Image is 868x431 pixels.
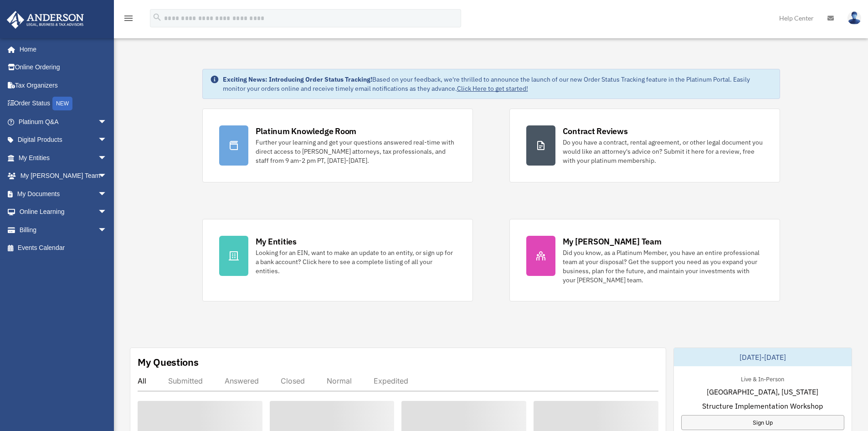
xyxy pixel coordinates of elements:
[52,97,72,110] div: NEW
[509,219,780,301] a: My [PERSON_NAME] Team Did you know, as a Platinum Member, you have an entire professional team at...
[256,248,456,275] div: Looking for an EIN, want to make an update to an entity, or sign up for a bank account? Click her...
[4,11,87,29] img: Anderson Advisors Platinum Portal
[702,400,823,411] span: Structure Implementation Workshop
[6,185,121,203] a: My Documentsarrow_drop_down
[138,376,146,385] div: All
[681,415,844,430] a: Sign Up
[152,12,162,22] i: search
[6,131,121,149] a: Digital Productsarrow_drop_down
[98,203,116,222] span: arrow_drop_down
[138,355,199,369] div: My Questions
[98,149,116,167] span: arrow_drop_down
[202,109,473,182] a: Platinum Knowledge Room Further your learning and get your questions answered real-time with dire...
[168,376,203,385] div: Submitted
[256,236,297,247] div: My Entities
[6,239,121,257] a: Events Calendar
[6,203,121,221] a: Online Learningarrow_drop_down
[98,185,116,203] span: arrow_drop_down
[563,236,662,247] div: My [PERSON_NAME] Team
[223,75,372,83] strong: Exciting News: Introducing Order Status Tracking!
[98,167,116,186] span: arrow_drop_down
[98,131,116,150] span: arrow_drop_down
[202,219,473,301] a: My Entities Looking for an EIN, want to make an update to an entity, or sign up for a bank accoun...
[674,348,852,366] div: [DATE]-[DATE]
[6,221,121,239] a: Billingarrow_drop_down
[6,113,121,131] a: Platinum Q&Aarrow_drop_down
[509,109,780,182] a: Contract Reviews Do you have a contract, rental agreement, or other legal document you would like...
[6,76,121,94] a: Tax Organizers
[563,125,628,137] div: Contract Reviews
[256,138,456,165] div: Further your learning and get your questions answered real-time with direct access to [PERSON_NAM...
[457,84,528,93] a: Click Here to get started!
[6,149,121,167] a: My Entitiesarrow_drop_down
[6,167,121,185] a: My [PERSON_NAME] Teamarrow_drop_down
[98,113,116,131] span: arrow_drop_down
[374,376,408,385] div: Expedited
[563,248,763,285] div: Did you know, as a Platinum Member, you have an entire professional team at your disposal? Get th...
[6,94,121,113] a: Order StatusNEW
[281,376,305,385] div: Closed
[256,125,357,137] div: Platinum Knowledge Room
[847,11,861,25] img: User Pic
[223,75,772,93] div: Based on your feedback, we're thrilled to announce the launch of our new Order Status Tracking fe...
[707,386,818,397] span: [GEOGRAPHIC_DATA], [US_STATE]
[327,376,352,385] div: Normal
[6,40,116,58] a: Home
[734,374,791,383] div: Live & In-Person
[225,376,259,385] div: Answered
[563,138,763,165] div: Do you have a contract, rental agreement, or other legal document you would like an attorney's ad...
[98,221,116,239] span: arrow_drop_down
[123,16,134,24] a: menu
[6,58,121,77] a: Online Ordering
[123,13,134,24] i: menu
